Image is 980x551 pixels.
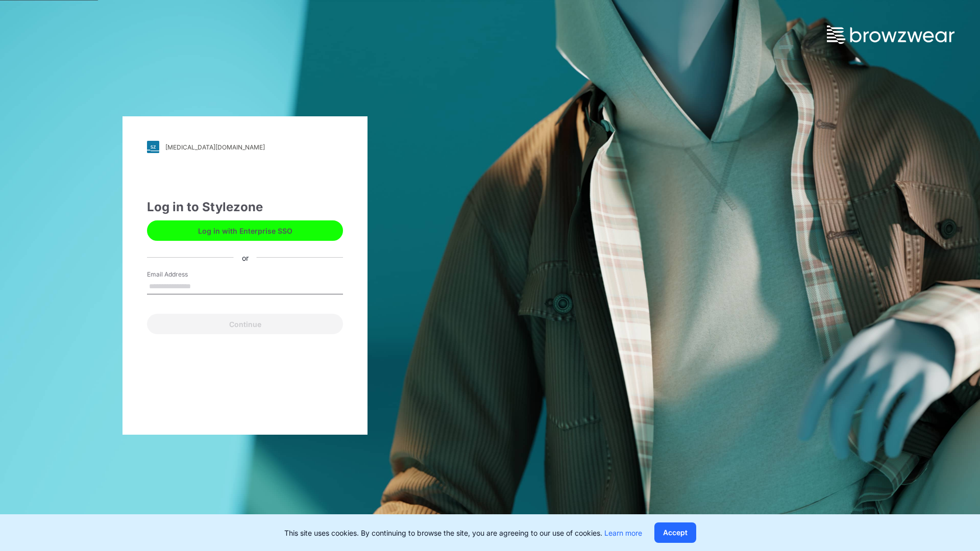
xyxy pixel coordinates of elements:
[147,141,159,153] img: svg+xml;base64,PHN2ZyB3aWR0aD0iMjgiIGhlaWdodD0iMjgiIHZpZXdCb3g9IjAgMCAyOCAyOCIgZmlsbD0ibm9uZSIgeG...
[147,270,218,279] label: Email Address
[147,220,343,241] button: Log in with Enterprise SSO
[234,252,257,263] div: or
[147,141,343,153] a: [MEDICAL_DATA][DOMAIN_NAME]
[165,143,265,151] div: [MEDICAL_DATA][DOMAIN_NAME]
[147,198,343,216] div: Log in to Stylezone
[827,26,954,44] img: browzwear-logo.73288ffb.svg
[654,522,696,543] button: Accept
[604,529,642,537] a: Learn more
[284,528,642,538] p: This site uses cookies. By continuing to browse the site, you are agreeing to our use of cookies.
